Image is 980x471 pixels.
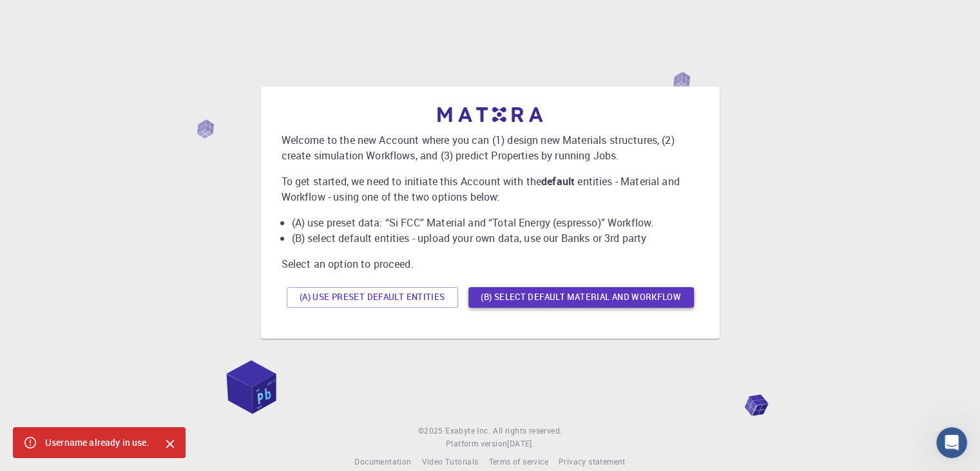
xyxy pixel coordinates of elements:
span: [DATE] . [507,438,534,448]
div: Username already in use. [45,431,149,454]
button: (A) Use preset default entities [287,287,458,308]
span: Platform version [446,437,507,450]
button: Close [160,434,180,454]
span: All rights reserved. [493,425,562,437]
img: logo [437,107,543,122]
a: [DATE]. [507,437,534,450]
li: (B) select default entities - upload your own data, use our Banks or 3rd party [292,230,699,246]
a: Terms of service [488,456,548,468]
span: Video Tutorials [421,456,478,466]
span: Support [26,9,72,21]
p: To get started, we need to initiate this Account with the entities - Material and Workflow - usin... [282,174,699,205]
button: (B) Select default material and workflow [468,287,694,308]
p: Welcome to the new Account where you can (1) design new Materials structures, (2) create simulati... [282,132,699,163]
a: Video Tutorials [421,456,478,468]
span: Privacy statement [559,456,626,466]
p: Select an option to proceed. [282,256,699,272]
b: default [541,174,575,188]
span: © 2025 [418,425,445,437]
span: Terms of service [488,456,548,466]
span: Exabyte Inc. [445,425,490,436]
a: Privacy statement [559,456,626,468]
a: Exabyte Inc. [445,425,490,437]
a: Documentation [354,456,411,468]
iframe: Intercom live chat [936,427,967,458]
li: (A) use preset data: “Si FCC” Material and “Total Energy (espresso)” Workflow. [292,215,699,230]
span: Documentation [354,456,411,466]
